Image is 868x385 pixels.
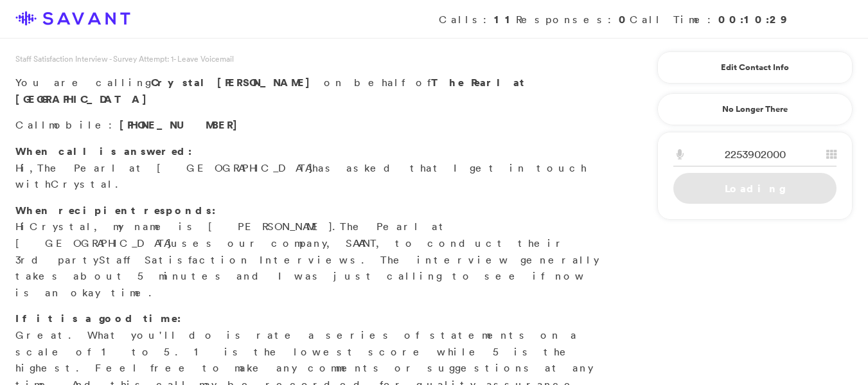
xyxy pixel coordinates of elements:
[494,12,516,26] strong: 11
[30,220,94,233] span: Crystal
[15,75,608,107] p: You are calling on behalf of
[49,118,109,131] span: mobile
[151,75,210,89] span: Crystal
[120,118,244,132] span: [PHONE_NUMBER]
[15,75,526,106] strong: The Pearl at [GEOGRAPHIC_DATA]
[15,311,181,325] strong: If it is a good time:
[15,202,608,301] p: Hi , my name is [PERSON_NAME]. uses our company, SAVANT, to conduct their 3rd party s. The interv...
[673,173,837,204] a: Loading
[37,161,312,174] span: The Pearl at [GEOGRAPHIC_DATA]
[15,117,608,134] p: Call :
[217,75,317,89] span: [PERSON_NAME]
[51,177,115,190] span: Crystal
[657,93,853,125] a: No Longer There
[619,12,630,26] strong: 0
[99,253,350,266] span: Staff Satisfaction Interview
[673,57,837,78] a: Edit Contact Info
[718,12,788,26] strong: 00:10:29
[15,53,234,64] span: Staff Satisfaction Interview - Survey Attempt: 1 - Leave Voicemail
[15,143,608,193] p: Hi, has asked that I get in touch with .
[15,144,192,158] strong: When call is answered:
[15,220,449,249] span: The Pearl at [GEOGRAPHIC_DATA]
[15,203,216,217] strong: When recipient responds:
